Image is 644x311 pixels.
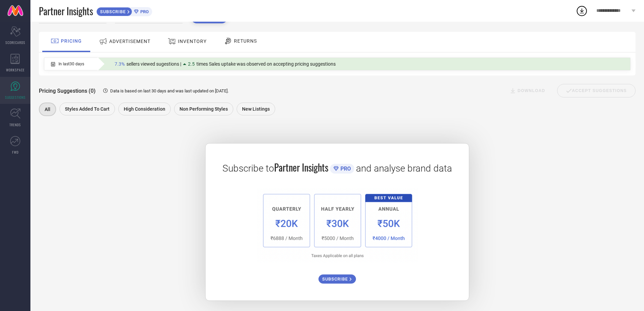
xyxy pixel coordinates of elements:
[39,88,96,94] span: Pricing Suggestions (0)
[178,39,207,44] span: INVENTORY
[45,107,50,112] span: All
[222,163,274,174] span: Subscribe to
[58,62,84,66] span: In last 30 days
[124,106,165,112] span: High Consideration
[12,150,19,155] span: FWD
[9,122,21,127] span: TRENDS
[322,276,350,282] span: SUBSCRIBE
[111,60,339,68] div: Percentage of sellers who have viewed suggestions for the current Insight Type
[139,9,149,14] span: PRO
[61,38,82,44] span: PRICING
[65,106,110,112] span: Styles Added To Cart
[6,67,25,72] span: WORKSPACE
[126,61,181,67] span: sellers viewed sugestions |
[257,188,418,263] img: 1a6fb96cb29458d7132d4e38d36bc9c7.png
[96,5,152,16] a: SUBSCRIBEPRO
[115,61,125,67] span: 7.3%
[188,61,195,67] span: 2.5
[356,163,452,174] span: and analyse brand data
[318,269,356,284] a: SUBSCRIBE
[109,39,150,44] span: ADVERTISEMENT
[339,165,351,172] span: PRO
[110,88,229,93] span: Data is based on last 30 days and was last updated on [DATE] .
[274,160,328,174] span: Partner Insights
[557,84,636,97] div: Accept Suggestions
[234,38,257,44] span: RETURNS
[242,106,270,112] span: New Listings
[97,9,127,14] span: SUBSCRIBE
[5,40,25,45] span: SCORECARDS
[5,95,26,100] span: SUGGESTIONS
[39,4,93,18] span: Partner Insights
[180,106,228,112] span: Non Performing Styles
[576,5,588,17] div: Open download list
[196,61,336,67] span: times Sales uptake was observed on accepting pricing suggestions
